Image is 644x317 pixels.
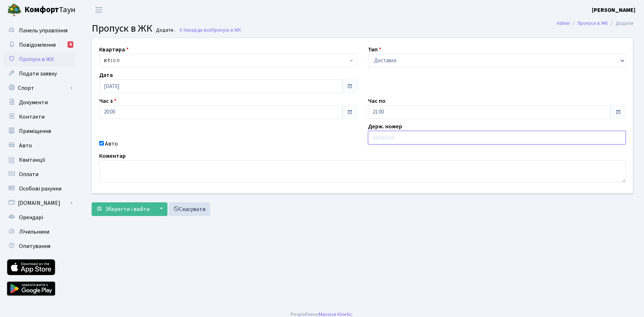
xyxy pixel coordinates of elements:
span: Оплати [19,170,38,178]
a: Документи [4,95,75,110]
span: Контакти [19,113,45,121]
span: Панель управління [19,27,68,35]
b: КТ [104,57,110,64]
a: Скасувати [169,202,210,216]
span: Таун [24,4,75,16]
label: Час по [368,97,386,105]
a: Контакти [4,110,75,124]
a: Особові рахунки [4,182,75,196]
a: [DOMAIN_NAME] [4,196,75,210]
a: Авто [4,138,75,153]
a: Панель управління [4,23,75,38]
div: Keywords by Traffic [79,42,121,47]
img: tab_keywords_by_traffic_grey.svg [72,42,77,47]
img: logo_orange.svg [11,12,17,17]
span: Авто [19,142,32,150]
span: <b>КТ</b>&nbsp;&nbsp;&nbsp;&nbsp;10-9 [104,57,348,64]
button: Зберегти і вийти [92,202,154,216]
label: Коментар [99,152,126,160]
span: Лічильники [19,228,49,236]
a: Назад до всіхПропуск в ЖК [179,27,241,33]
span: Пропуск в ЖК [19,55,54,63]
label: Квартира [99,45,129,54]
span: <b>КТ</b>&nbsp;&nbsp;&nbsp;&nbsp;10-9 [99,54,357,68]
span: Пропуск в ЖК [212,27,241,33]
a: [PERSON_NAME] [592,6,635,14]
span: Квитанції [19,156,45,164]
nav: breadcrumb [546,16,644,31]
img: tab_domain_overview_orange.svg [19,42,25,47]
span: Пропуск в ЖК [92,21,152,36]
a: Лічильники [4,225,75,239]
span: Приміщення [19,127,51,135]
b: [PERSON_NAME] [592,6,635,14]
a: Орендарі [4,210,75,225]
button: Переключити навігацію [90,4,108,16]
a: Пропуск в ЖК [4,52,75,66]
span: Зберегти і вийти [105,205,149,213]
label: Авто [105,139,118,148]
label: Дата [99,71,113,79]
div: 6 [68,41,73,48]
a: Оплати [4,167,75,182]
a: Приміщення [4,124,75,138]
div: Domain: [DOMAIN_NAME] [19,19,79,24]
div: Domain Overview [27,42,64,47]
label: Тип [368,45,381,54]
span: Особові рахунки [19,185,61,193]
input: AA0001AA [368,131,626,144]
img: website_grey.svg [11,19,17,24]
img: logo.png [7,3,22,17]
li: Додати [608,19,633,27]
span: Повідомлення [19,41,56,49]
a: Опитування [4,239,75,253]
a: Пропуск в ЖК [578,19,608,27]
label: Час з [99,97,116,105]
div: v 4.0.25 [20,12,35,17]
a: Admin [557,19,570,27]
span: Документи [19,98,48,106]
a: Квитанції [4,153,75,167]
b: Комфорт [24,4,59,15]
span: Орендарі [19,213,43,221]
span: Подати заявку [19,70,57,78]
a: Подати заявку [4,66,75,81]
a: Повідомлення6 [4,38,75,52]
a: Спорт [4,81,75,95]
small: Додати . [155,27,175,33]
span: Опитування [19,242,50,250]
label: Держ. номер [368,122,402,131]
